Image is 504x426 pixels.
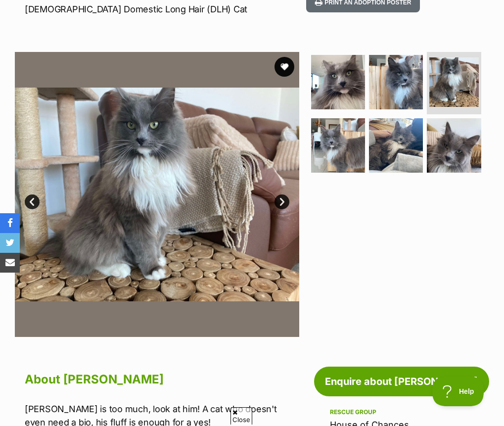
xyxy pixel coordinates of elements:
img: Photo of Gus [369,118,423,172]
button: favourite [275,57,294,77]
img: Photo of Gus [311,118,365,172]
img: Photo of Gus [369,55,423,109]
a: Next [275,194,289,209]
img: Photo of Gus [311,55,365,109]
span: Close [230,407,252,425]
iframe: Help Scout Beacon - Open [432,377,484,406]
div: Rescue group [330,408,473,416]
img: Photo of Gus [15,52,299,336]
img: Photo of Gus [427,118,481,172]
p: [DEMOGRAPHIC_DATA] Domestic Long Hair (DLH) Cat [25,2,302,16]
img: Photo of Gus [429,57,478,106]
h2: About [PERSON_NAME] [25,369,299,390]
a: Enquire about [PERSON_NAME] [314,367,489,396]
a: Prev [25,194,40,209]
